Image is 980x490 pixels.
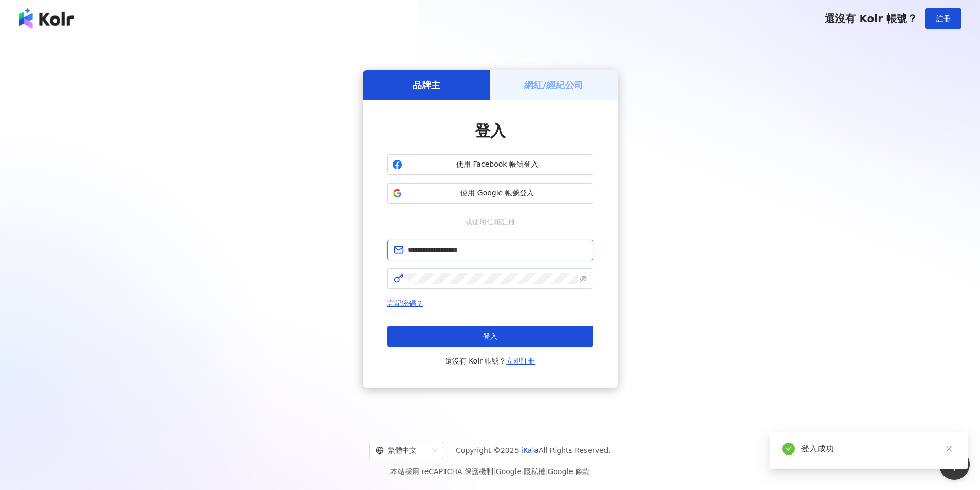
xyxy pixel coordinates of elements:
a: Google 隱私權 [496,467,545,476]
span: 還沒有 Kolr 帳號？ [445,355,536,367]
span: 登入 [483,332,497,340]
a: Google 條款 [547,467,590,476]
span: | [545,467,548,476]
a: 立即註冊 [506,357,535,365]
span: Copyright © 2025 All Rights Reserved. [456,444,611,457]
div: 登入成功 [801,443,955,455]
a: iKala [521,446,539,455]
span: | [493,467,496,476]
button: 使用 Facebook 帳號登入 [387,154,593,175]
a: 忘記密碼？ [387,299,423,307]
span: check-circle [782,443,795,455]
span: 或使用信箱註冊 [458,216,523,227]
button: 註冊 [925,8,961,29]
span: 登入 [475,122,506,140]
h5: 網紅/經紀公司 [524,79,583,92]
button: 使用 Google 帳號登入 [387,183,593,204]
span: 使用 Google 帳號登入 [406,188,589,198]
span: 使用 Facebook 帳號登入 [406,159,589,170]
span: 本站採用 reCAPTCHA 保護機制 [390,465,590,478]
span: 註冊 [936,14,951,23]
img: logo [19,8,74,29]
h5: 品牌主 [413,79,440,92]
span: eye-invisible [580,275,587,282]
button: 登入 [387,326,593,347]
div: 繁體中文 [376,442,428,459]
span: close [946,445,953,452]
span: 還沒有 Kolr 帳號？ [825,12,917,25]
